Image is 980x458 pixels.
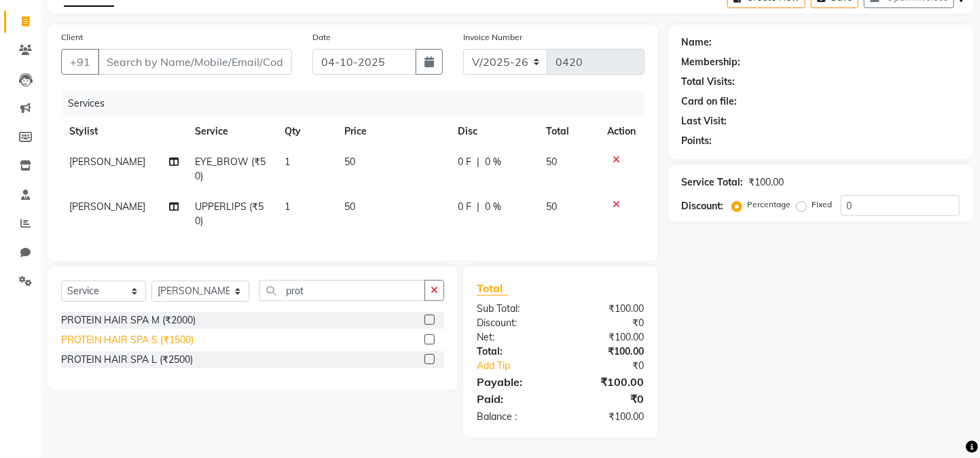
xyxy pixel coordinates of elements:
th: Price [336,116,450,147]
span: 50 [546,156,557,168]
span: Total [477,281,508,296]
span: 50 [344,156,355,168]
div: ₹0 [560,316,654,330]
div: ₹100.00 [560,345,654,359]
div: ₹100.00 [749,175,784,190]
span: 0 F [458,200,471,214]
div: Services [62,91,655,116]
div: ₹100.00 [560,302,654,316]
span: 0 % [485,200,501,214]
div: Payable: [467,374,560,390]
input: Search by Name/Mobile/Email/Code [98,49,292,75]
a: Add Tip [467,359,576,373]
th: Action [600,116,645,147]
div: Service Total: [682,175,744,190]
div: Last Visit: [682,114,727,128]
span: 50 [546,200,557,213]
span: [PERSON_NAME] [69,200,145,213]
div: ₹100.00 [560,330,654,345]
div: Net: [467,330,560,345]
div: Points: [682,134,712,148]
th: Total [538,116,599,147]
span: 0 % [485,155,501,169]
span: 50 [344,200,355,213]
div: Name: [682,35,712,50]
div: Total Visits: [682,75,736,89]
th: Disc [450,116,538,147]
span: EYE_BROW (₹50) [195,156,266,182]
div: ₹0 [560,391,654,407]
div: Balance : [467,410,560,424]
label: Percentage [748,198,791,211]
span: | [477,155,479,169]
th: Qty [276,116,336,147]
span: 1 [285,200,290,213]
div: PROTEIN HAIR SPA L (₹2500) [61,353,193,367]
div: PROTEIN HAIR SPA M (₹2000) [61,313,196,328]
span: [PERSON_NAME] [69,156,145,168]
span: | [477,200,479,214]
span: 1 [285,156,290,168]
label: Fixed [812,198,833,211]
th: Stylist [61,116,187,147]
div: Paid: [467,391,560,407]
div: Sub Total: [467,302,560,316]
span: 0 F [458,155,471,169]
span: UPPERLIPS (₹50) [195,200,264,227]
div: Discount: [682,199,724,213]
div: Card on file: [682,94,738,109]
div: Membership: [682,55,741,69]
div: ₹100.00 [560,374,654,390]
div: ₹100.00 [560,410,654,424]
div: Total: [467,345,560,359]
button: +91 [61,49,99,75]
label: Date [312,31,331,43]
input: Search or Scan [259,280,425,301]
th: Service [187,116,276,147]
div: ₹0 [576,359,654,373]
div: PROTEIN HAIR SPA S (₹1500) [61,333,194,347]
div: Discount: [467,316,560,330]
label: Client [61,31,83,43]
label: Invoice Number [463,31,522,43]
